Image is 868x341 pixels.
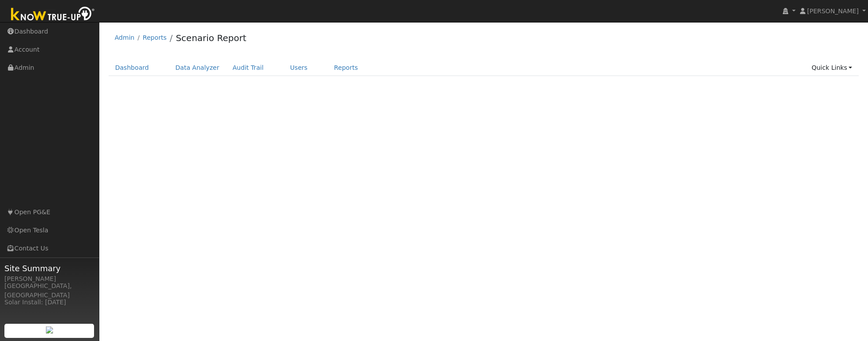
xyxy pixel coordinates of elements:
a: Quick Links [805,60,859,76]
a: Dashboard [109,60,156,76]
a: Reports [143,34,166,41]
a: Admin [115,34,135,41]
a: Data Analyzer [169,60,226,76]
a: Audit Trail [226,60,270,76]
a: Scenario Report [176,33,246,43]
span: [PERSON_NAME] [807,8,859,15]
a: Users [283,60,314,76]
div: [PERSON_NAME] [4,274,94,284]
div: [GEOGRAPHIC_DATA], [GEOGRAPHIC_DATA] [4,281,94,300]
span: Site Summary [4,262,94,274]
a: Reports [328,60,365,76]
img: Know True-Up [7,5,99,25]
img: retrieve [46,326,53,333]
div: Solar Install: [DATE] [4,298,94,307]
